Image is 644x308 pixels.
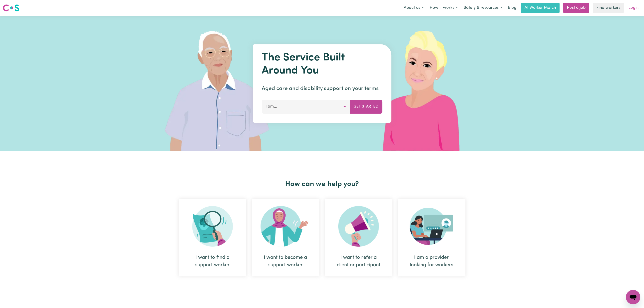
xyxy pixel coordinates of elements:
[261,206,311,247] img: Become Worker
[190,254,236,269] div: I want to find a support worker
[3,4,19,12] img: Careseekers logo
[401,3,427,13] button: About us
[325,199,392,276] div: I want to refer a client or participant
[626,290,640,304] iframe: Button to launch messaging window, conversation in progress
[263,254,309,269] div: I want to become a support worker
[521,3,560,13] a: AI Worker Match
[626,3,641,13] a: Login
[563,3,589,13] a: Post a job
[398,199,465,276] div: I am a provider looking for workers
[336,254,382,269] div: I want to refer a client or participant
[505,3,519,13] a: Blog
[409,254,455,269] div: I am a provider looking for workers
[461,3,505,13] button: Safety & resources
[262,100,350,113] button: I am...
[350,100,382,113] button: Get Started
[192,206,233,247] img: Search
[410,206,454,247] img: Provider
[338,206,379,247] img: Refer
[179,199,246,276] div: I want to find a support worker
[3,3,19,13] a: Careseekers logo
[262,85,382,93] p: Aged care and disability support on your terms
[176,180,468,188] h2: How can we help you?
[427,3,461,13] button: How it works
[593,3,624,13] a: Find workers
[252,199,319,276] div: I want to become a support worker
[262,51,382,77] h1: The Service Built Around You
